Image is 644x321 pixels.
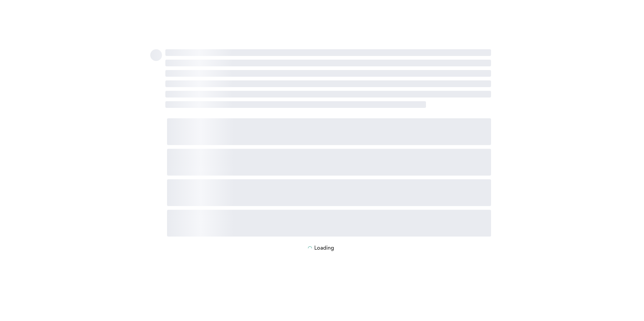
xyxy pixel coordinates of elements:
[167,210,491,237] span: ‌
[167,179,491,206] span: ‌
[165,91,491,98] span: ‌
[165,49,491,56] span: ‌
[314,245,334,251] p: Loading
[167,118,491,145] span: ‌
[165,101,426,108] span: ‌
[165,60,491,66] span: ‌
[167,149,491,176] span: ‌
[150,49,162,61] span: ‌
[165,70,491,77] span: ‌
[165,80,491,87] span: ‌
